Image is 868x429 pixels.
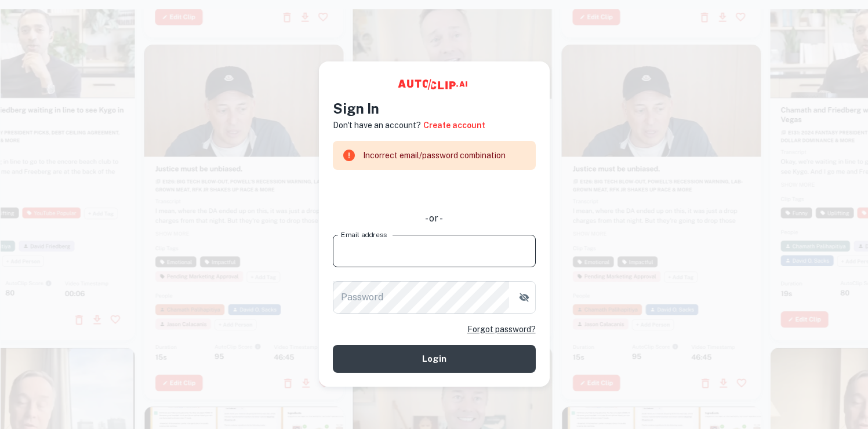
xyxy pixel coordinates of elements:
h4: Sign In [333,98,536,119]
button: Login [333,345,536,373]
p: Don't have an account? [333,119,421,132]
a: Create account [423,119,485,132]
a: Forgot password? [467,323,536,336]
label: Email address [341,230,387,239]
div: - or - [333,212,536,226]
div: Incorrect email/password combination [363,144,506,166]
iframe: Sign in with Google Button [327,178,542,203]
